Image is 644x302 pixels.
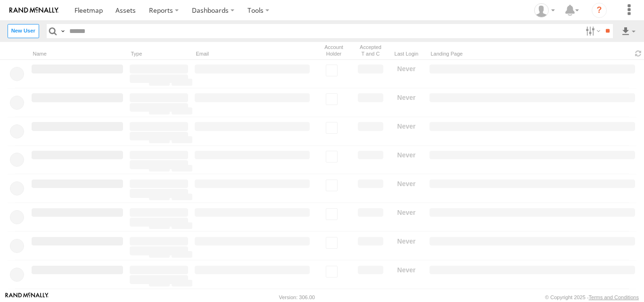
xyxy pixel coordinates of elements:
label: Search Query [59,24,66,38]
i: ? [592,3,607,18]
div: Landing Page [428,49,629,58]
label: Search Filter Options [582,24,602,38]
div: © Copyright 2025 - [545,294,639,300]
span: Refresh [633,49,644,58]
div: Name [30,49,124,58]
div: Email [193,49,311,58]
img: rand-logo.svg [9,7,58,14]
div: Version: 306.00 [279,294,315,300]
a: Terms and Conditions [589,294,639,300]
label: Export results as... [620,24,636,38]
div: Ed Pruneda [531,3,558,17]
div: Type [128,49,190,58]
a: Visit our Website [5,293,49,302]
div: Account Holder [315,43,353,58]
div: Has user accepted Terms and Conditions [356,43,385,58]
div: Last Login [388,49,424,58]
label: Create New User [8,24,39,38]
